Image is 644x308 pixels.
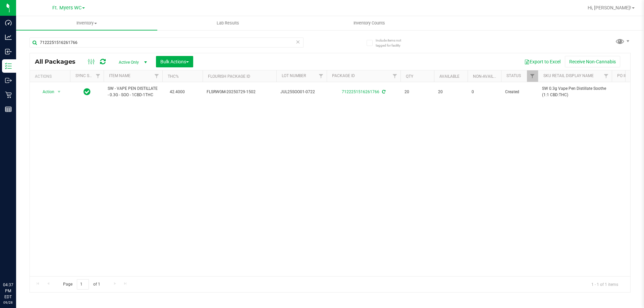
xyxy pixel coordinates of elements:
[52,5,82,11] span: Ft. Myers WC
[207,89,272,95] span: FLSRWGM-20250729-1502
[156,56,193,67] button: Bulk Actions
[37,87,55,97] span: Action
[168,74,179,79] a: THC%
[30,38,304,48] input: Search Package ID, Item Name, SKU, Lot or Part Number...
[160,59,189,64] span: Bulk Actions
[520,56,565,67] button: Export to Excel
[16,16,157,30] a: Inventory
[208,74,250,79] a: Flourish Package ID
[542,85,608,98] span: SW 0.3g Vape Pen Distillate Soothe (1:1 CBD:THC)
[84,87,91,97] span: In Sync
[506,73,521,78] a: Status
[332,73,355,78] a: Package ID
[565,56,620,67] button: Receive Non-Cannabis
[543,73,594,78] a: Sku Retail Display Name
[280,89,323,95] span: JUL25SOO01-0722
[16,20,157,26] span: Inventory
[316,70,327,82] a: Filter
[505,89,534,95] span: Created
[296,38,300,46] span: Clear
[157,16,299,30] a: Lab Results
[5,34,12,41] inline-svg: Analytics
[108,85,158,98] span: SW - VAPE PEN DISTILLATE - 0.3G - SOO - 1CBD-1THC
[208,20,248,26] span: Lab Results
[5,19,12,26] inline-svg: Dashboard
[3,282,13,300] p: 04:37 PM EDT
[527,70,538,82] a: Filter
[473,74,503,79] a: Non-Available
[57,279,106,290] span: Page of 1
[438,89,464,95] span: 20
[389,70,400,82] a: Filter
[282,73,306,78] a: Lot Number
[7,254,27,274] iframe: Resource center
[55,87,63,97] span: select
[151,70,162,82] a: Filter
[381,89,385,94] span: Sync from Compliance System
[405,89,430,95] span: 20
[617,73,627,78] a: PO ID
[35,74,67,79] div: Actions
[439,74,460,79] a: Available
[166,87,188,97] span: 42.4000
[75,73,101,78] a: Sync Status
[376,38,409,48] span: Include items not tagged for facility
[3,300,13,305] p: 09/28
[77,279,89,290] input: 1
[5,91,12,98] inline-svg: Retail
[5,106,12,113] inline-svg: Reports
[601,70,612,82] a: Filter
[93,70,104,82] a: Filter
[342,89,379,94] a: 7122251516261766
[344,20,394,26] span: Inventory Counts
[588,5,631,10] span: Hi, [PERSON_NAME]!
[5,77,12,84] inline-svg: Outbound
[5,63,12,69] inline-svg: Inventory
[35,58,82,65] span: All Packages
[5,48,12,55] inline-svg: Inbound
[299,16,440,30] a: Inventory Counts
[586,279,624,289] span: 1 - 1 of 1 items
[472,89,497,95] span: 0
[406,74,413,79] a: Qty
[109,73,130,78] a: Item Name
